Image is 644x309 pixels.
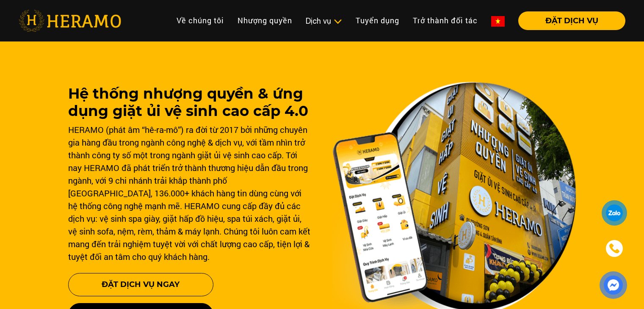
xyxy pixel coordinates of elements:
[68,123,312,263] div: HERAMO (phát âm “hê-ra-mô”) ra đời từ 2017 bởi những chuyên gia hàng đầu trong ngành công nghệ & ...
[231,11,299,30] a: Nhượng quyền
[406,11,484,30] a: Trở thành đối tác
[511,17,625,25] a: ĐẶT DỊCH VỤ
[306,15,342,27] div: Dịch vụ
[518,11,625,30] button: ĐẶT DỊCH VỤ
[349,11,406,30] a: Tuyển dụng
[333,17,342,26] img: subToggleIcon
[603,237,626,260] a: phone-icon
[170,11,231,30] a: Về chúng tôi
[68,85,312,120] h1: Hệ thống nhượng quyền & ứng dụng giặt ủi vệ sinh cao cấp 4.0
[491,16,505,27] img: vn-flag.png
[608,243,620,255] img: phone-icon
[68,273,213,296] button: Đặt Dịch Vụ Ngay
[19,10,121,32] img: heramo-logo.png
